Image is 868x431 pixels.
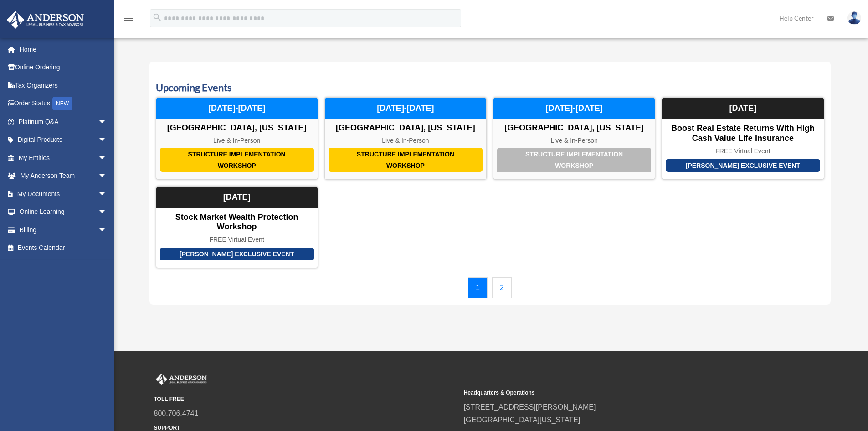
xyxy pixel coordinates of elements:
[325,123,486,133] div: [GEOGRAPHIC_DATA], [US_STATE]
[847,11,861,25] img: User Pic
[6,185,121,203] a: My Documentsarrow_drop_down
[98,221,116,239] span: arrow_drop_down
[6,76,121,94] a: Tax Organizers
[152,12,162,22] i: search
[468,277,488,298] a: 1
[154,374,209,385] img: Anderson Advisors Platinum Portal
[329,148,483,172] div: Structure Implementation Workshop
[6,58,121,77] a: Online Ordering
[156,213,318,232] div: Stock Market Wealth Protection Workshop
[156,97,318,180] a: Structure Implementation Workshop [GEOGRAPHIC_DATA], [US_STATE] Live & In-Person [DATE]-[DATE]
[662,97,824,180] a: [PERSON_NAME] Exclusive Event Boost Real Estate Returns with High Cash Value Life Insurance FREE ...
[666,159,820,172] div: [PERSON_NAME] Exclusive Event
[497,148,651,172] div: Structure Implementation Workshop
[6,113,121,131] a: Platinum Q&Aarrow_drop_down
[6,167,121,185] a: My Anderson Teamarrow_drop_down
[156,81,824,95] h3: Upcoming Events
[6,239,116,257] a: Events Calendar
[156,187,318,208] div: [DATE]
[98,149,116,167] span: arrow_drop_down
[98,113,116,131] span: arrow_drop_down
[156,186,318,268] a: [PERSON_NAME] Exclusive Event Stock Market Wealth Protection Workshop FREE Virtual Event [DATE]
[662,98,823,119] div: [DATE]
[464,388,767,398] small: Headquarters & Operations
[662,124,823,143] div: Boost Real Estate Returns with High Cash Value Life Insurance
[98,131,116,150] span: arrow_drop_down
[464,416,580,424] a: [GEOGRAPHIC_DATA][US_STATE]
[160,148,314,172] div: Structure Implementation Workshop
[6,203,121,221] a: Online Learningarrow_drop_down
[6,149,121,167] a: My Entitiesarrow_drop_down
[98,203,116,222] span: arrow_drop_down
[325,98,486,119] div: [DATE]-[DATE]
[493,137,655,145] div: Live & In-Person
[464,403,596,411] a: [STREET_ADDRESS][PERSON_NAME]
[493,98,655,119] div: [DATE]-[DATE]
[324,97,487,180] a: Structure Implementation Workshop [GEOGRAPHIC_DATA], [US_STATE] Live & In-Person [DATE]-[DATE]
[154,410,199,417] a: 800.706.4741
[160,248,314,261] div: [PERSON_NAME] Exclusive Event
[492,277,512,298] a: 2
[123,16,134,24] a: menu
[52,97,72,110] div: NEW
[493,123,655,133] div: [GEOGRAPHIC_DATA], [US_STATE]
[98,167,116,186] span: arrow_drop_down
[156,137,318,145] div: Live & In-Person
[156,236,318,244] div: FREE Virtual Event
[156,123,318,133] div: [GEOGRAPHIC_DATA], [US_STATE]
[123,13,134,24] i: menu
[98,185,116,203] span: arrow_drop_down
[493,97,655,180] a: Structure Implementation Workshop [GEOGRAPHIC_DATA], [US_STATE] Live & In-Person [DATE]-[DATE]
[325,137,486,145] div: Live & In-Person
[662,147,823,155] div: FREE Virtual Event
[154,395,457,404] small: TOLL FREE
[4,11,87,29] img: Anderson Advisors Platinum Portal
[6,94,121,113] a: Order StatusNEW
[6,221,121,239] a: Billingarrow_drop_down
[156,98,318,119] div: [DATE]-[DATE]
[6,40,121,58] a: Home
[6,131,121,149] a: Digital Productsarrow_drop_down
